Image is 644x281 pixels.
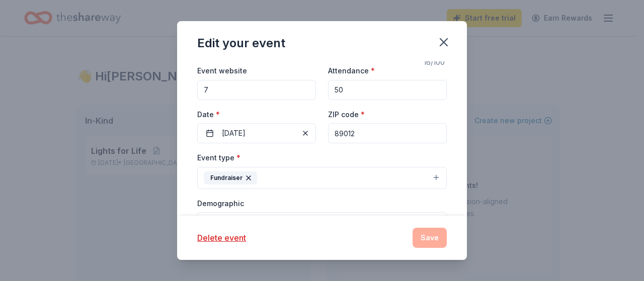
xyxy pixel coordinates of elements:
[328,80,447,100] input: 20
[197,123,316,143] button: [DATE]
[197,212,447,251] button: Mostly women40-50 yrs50-60 yrs60-70 yrs
[328,66,375,76] label: Attendance
[204,171,257,184] div: Fundraiser
[197,199,244,209] label: Demographic
[424,56,447,68] div: 16 /100
[328,123,447,143] input: 12345 (U.S. only)
[197,153,240,163] label: Event type
[197,110,316,120] label: Date
[328,110,365,120] label: ZIP code
[197,232,246,244] button: Delete event
[197,167,447,189] button: Fundraiser
[197,66,247,76] label: Event website
[197,35,285,51] div: Edit your event
[197,80,316,100] input: https://www...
